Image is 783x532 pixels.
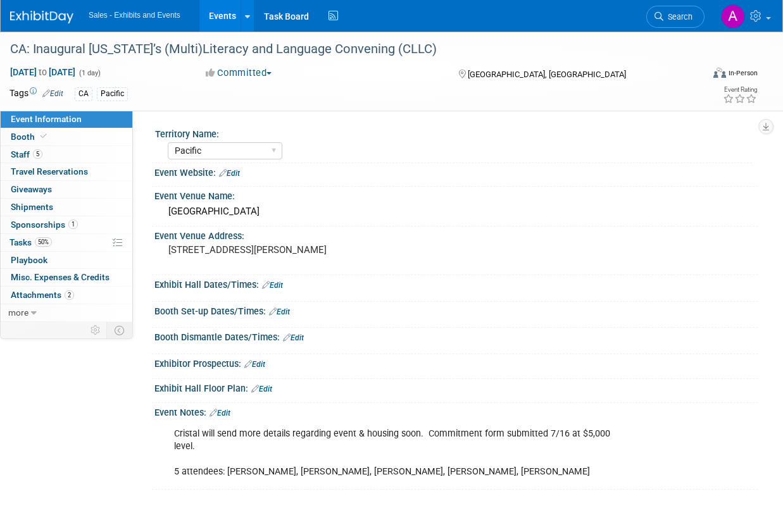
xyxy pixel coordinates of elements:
[85,322,107,338] td: Personalize Event Tab Strip
[107,322,133,338] td: Toggle Event Tabs
[97,87,128,101] div: Pacific
[663,12,692,22] span: Search
[9,66,76,78] span: [DATE] [DATE]
[11,220,78,230] span: Sponsorships
[1,146,132,163] a: Staff5
[154,226,758,242] div: Event Venue Address:
[646,6,705,28] a: Search
[11,272,110,282] span: Misc. Expenses & Credits
[154,328,758,344] div: Booth Dismantle Dates/Times:
[723,87,757,93] div: Event Rating
[75,87,92,101] div: CA
[6,38,694,61] div: CA: Inaugural [US_STATE]’s (Multi)Literacy and Language Convening (CLLC)
[37,67,49,77] span: to
[11,132,49,142] span: Booth
[1,287,132,304] a: Attachments2
[9,237,52,247] span: Tasks
[728,68,758,78] div: In-Person
[219,169,240,178] a: Edit
[35,237,52,247] span: 50%
[164,202,748,221] div: [GEOGRAPHIC_DATA]
[154,403,758,419] div: Event Notes:
[713,68,726,78] img: Format-Inperson.png
[649,66,758,85] div: Event Format
[11,166,88,176] span: Travel Reservations
[68,220,78,229] span: 1
[1,216,132,233] a: Sponsorships1
[1,128,132,145] a: Booth
[65,290,74,300] span: 2
[154,302,758,318] div: Booth Set-up Dates/Times:
[251,385,272,393] a: Edit
[154,163,758,180] div: Event Website:
[210,409,230,418] a: Edit
[468,70,626,79] span: [GEOGRAPHIC_DATA], [GEOGRAPHIC_DATA]
[78,69,101,77] span: (1 day)
[1,181,132,198] a: Giveaways
[154,354,758,371] div: Exhibitor Prospectus:
[33,149,42,159] span: 5
[11,255,47,265] span: Playbook
[1,199,132,216] a: Shipments
[165,421,638,485] div: Cristal will send more details regarding event & housing soon. Commitment form submitted 7/16 at ...
[283,333,304,342] a: Edit
[244,360,265,369] a: Edit
[11,202,53,212] span: Shipments
[10,11,73,23] img: ExhibitDay
[8,307,28,318] span: more
[1,252,132,269] a: Playbook
[721,4,745,28] img: Alicia Weeks
[11,114,82,124] span: Event Information
[1,163,132,180] a: Travel Reservations
[154,379,758,395] div: Exhibit Hall Floor Plan:
[42,89,63,98] a: Edit
[262,281,283,290] a: Edit
[89,11,180,20] span: Sales - Exhibits and Events
[11,184,52,194] span: Giveaways
[11,290,74,300] span: Attachments
[201,66,277,80] button: Committed
[41,133,47,140] i: Booth reservation complete
[1,269,132,286] a: Misc. Expenses & Credits
[168,244,392,256] pre: [STREET_ADDRESS][PERSON_NAME]
[11,149,42,159] span: Staff
[1,234,132,251] a: Tasks50%
[155,125,752,140] div: Territory Name:
[1,304,132,321] a: more
[1,111,132,128] a: Event Information
[154,275,758,292] div: Exhibit Hall Dates/Times:
[154,187,758,202] div: Event Venue Name:
[9,87,63,101] td: Tags
[269,307,290,316] a: Edit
